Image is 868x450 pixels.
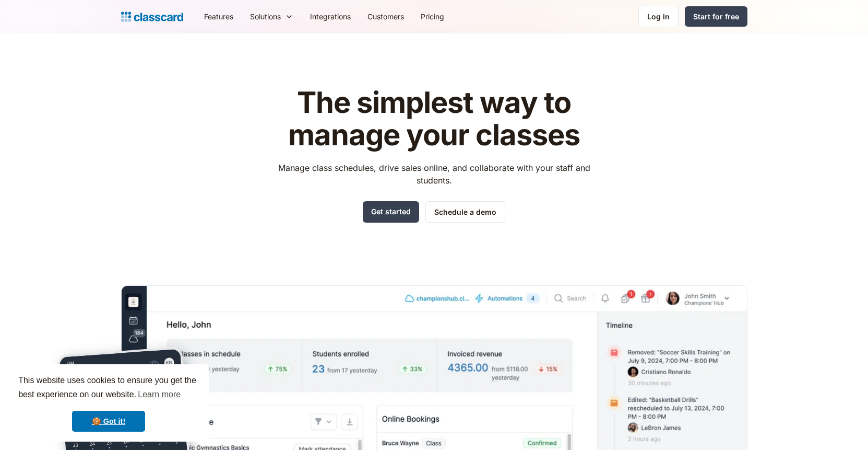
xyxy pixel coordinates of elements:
div: Solutions [242,5,302,28]
div: cookieconsent [8,364,209,442]
a: Features [196,5,242,28]
h1: The simplest way to manage your classes [268,87,600,151]
div: Start for free [693,11,739,22]
a: Pricing [412,5,453,28]
a: Schedule a demo [425,201,505,223]
a: home [121,9,183,24]
a: learn more about cookies [136,387,182,402]
p: Manage class schedules, drive sales online, and collaborate with your staff and students. [268,161,600,187]
a: Customers [359,5,412,28]
a: Log in [638,6,679,27]
a: dismiss cookie message [72,411,145,432]
a: Start for free [685,6,747,27]
a: Integrations [302,5,359,28]
a: Get started [363,201,419,223]
div: Solutions [250,11,281,22]
span: This website uses cookies to ensure you get the best experience on our website. [18,374,199,402]
div: Log in [647,11,670,22]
